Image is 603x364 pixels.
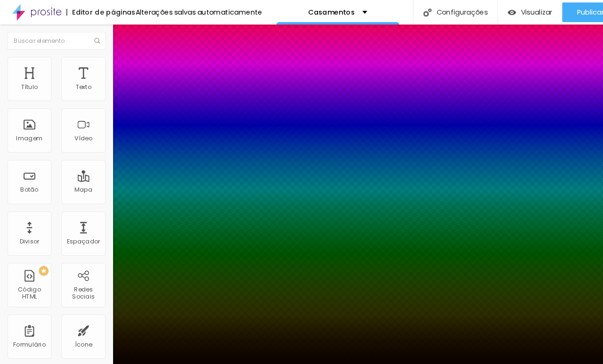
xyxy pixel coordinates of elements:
span: Publicar [554,8,579,16]
div: Redes Sociais [61,275,98,288]
div: Código HTML [9,275,47,288]
div: Botão [20,179,37,186]
div: Divisor [19,228,38,235]
p: Casamentos [296,8,341,15]
div: Título [20,80,36,87]
input: Buscar elemento [7,31,101,48]
button: Visualizar [478,2,539,21]
div: Mapa [72,179,89,186]
div: Espaçador [64,228,96,235]
div: Vídeo [72,129,89,136]
img: Icone [406,8,414,16]
button: Publicar [539,2,594,21]
div: Ícone [72,327,89,334]
div: Formulário [13,327,44,334]
div: Editor de páginas [64,8,130,15]
span: Visualizar [500,8,530,16]
img: view-1.svg [487,8,495,16]
div: Texto [73,80,88,87]
div: Alterações salvas automaticamente [130,8,252,15]
div: Imagem [16,129,41,136]
img: Icone [90,36,96,42]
